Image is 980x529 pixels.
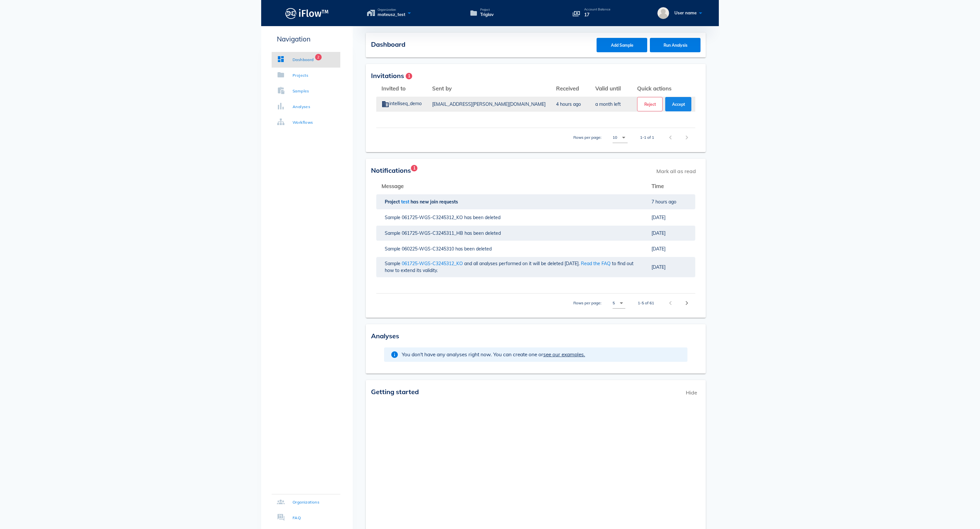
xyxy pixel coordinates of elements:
[637,85,671,92] span: Quick actions
[261,6,353,21] a: Logo
[401,199,411,205] span: test
[640,135,654,140] div: 1-1 of 1
[293,88,309,94] div: Samples
[371,166,411,174] span: Notifications
[427,81,551,96] th: Sent by: Not sorted. Activate to sort ascending.
[427,96,551,112] td: [EMAIL_ADDRESS][PERSON_NAME][DOMAIN_NAME]
[603,43,641,48] span: Add Sample
[385,261,402,266] span: Sample
[597,38,647,52] button: Add Sample
[376,81,427,96] th: Invited to: Not sorted. Activate to sort ascending.
[613,298,625,308] div: 5Rows per page:
[646,178,695,194] th: Time: Not sorted. Activate to sort ascending.
[293,56,314,63] div: Dashboard
[293,104,310,110] div: Analyses
[381,100,422,108] div: intelliseq_demo
[402,261,464,266] span: 061725-WGS-C3245312_KO
[632,81,697,96] th: Quick actions
[381,85,406,92] span: Invited to
[371,388,419,396] span: Getting started
[556,85,579,92] span: Received
[371,72,404,80] span: Invitations
[617,299,625,307] i: arrow_drop_down
[657,7,669,19] img: User name
[432,85,452,92] span: Sent by
[651,215,666,220] span: [DATE]
[543,351,585,358] span: see our examples.
[385,215,402,220] span: Sample
[651,246,666,252] span: [DATE]
[381,183,404,189] span: Message
[644,102,656,107] span: Reject
[613,135,617,140] div: 10
[371,40,405,48] span: Dashboard
[683,385,701,400] span: Hide
[385,246,402,252] span: Sample
[651,183,664,189] span: Time
[406,73,412,79] span: Badge
[665,97,691,111] button: Accept
[573,128,628,147] div: Rows per page:
[595,85,621,92] span: Valid until
[551,81,590,96] th: Received: Not sorted. Activate to sort ascending.
[402,351,585,358] span: You don't have any analyses right now. You can create one or
[480,8,494,11] span: Project
[681,297,693,309] button: Next page
[613,132,628,143] div: 10Rows per page:
[455,246,493,252] span: has been deleted
[293,515,301,521] div: FAQ
[385,199,401,205] span: Project
[620,134,628,141] i: arrow_drop_down
[315,54,322,60] span: Badge
[653,164,699,178] span: Mark all as read
[402,246,455,252] span: 060225-WGS-C3245310
[464,215,502,220] span: has been deleted
[584,8,610,11] p: Account Balance
[402,230,465,236] span: 061725-WGS-C3245311_HB
[672,102,685,107] span: Accept
[637,97,663,111] button: Reject
[376,178,646,194] th: Message
[402,215,464,220] span: 061725-WGS-C3245312_KO
[651,199,676,205] span: 7 hours ago
[651,230,666,236] span: [DATE]
[650,38,701,52] button: Run Analysis
[293,72,308,79] div: Projects
[272,34,340,44] p: Navigation
[638,300,654,306] div: 1-5 of 61
[293,499,319,505] div: Organizations
[411,165,417,171] span: Badge
[595,101,621,107] span: a month left
[464,261,581,266] span: and all analyses performed on it will be deleted [DATE].
[613,300,615,306] div: 5
[683,299,691,307] i: chevron_right
[556,101,581,107] span: 4 hours ago
[674,10,697,15] span: User name
[465,230,502,236] span: has been deleted
[581,261,611,266] a: Read the FAQ
[573,294,625,313] div: Rows per page:
[656,43,694,48] span: Run Analysis
[590,81,632,96] th: Valid until: Not sorted. Activate to sort ascending.
[385,230,402,236] span: Sample
[371,332,399,340] span: Analyses
[293,119,313,126] div: Workflows
[378,11,405,18] span: mateusz_test
[480,11,494,18] span: Triglav
[584,11,610,18] p: 17
[411,199,459,205] span: has new join requests
[651,264,666,270] span: [DATE]
[378,8,405,11] span: Organization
